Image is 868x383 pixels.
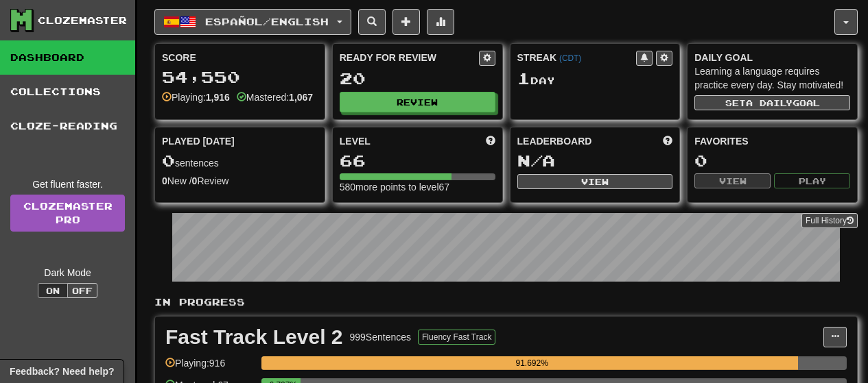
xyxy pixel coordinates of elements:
[694,134,850,148] div: Favorites
[192,175,198,186] strong: 0
[10,266,125,280] div: Dark Mode
[694,64,850,92] div: Learning a language requires practice every day. Stay motivated!
[289,92,313,103] strong: 1,067
[746,98,793,108] span: a daily
[162,175,167,186] strong: 0
[486,134,495,148] span: Score more points to level up
[154,9,351,35] button: Español/English
[266,356,798,370] div: 91.692%
[10,177,125,191] div: Get fluent faster.
[162,134,235,148] span: Played [DATE]
[418,330,495,345] button: Fluency Fast Track
[237,90,313,104] div: Mastered:
[10,195,125,232] a: ClozemasterPro
[517,69,530,88] span: 1
[801,213,858,228] button: Full History
[162,152,318,170] div: sentences
[392,9,420,35] button: Add sentence to collection
[206,92,230,103] strong: 1,916
[67,283,97,298] button: Off
[694,51,850,64] div: Daily Goal
[427,9,454,35] button: More stats
[165,356,255,379] div: Playing: 916
[694,173,771,188] button: View
[774,173,850,188] button: Play
[162,90,230,104] div: Playing:
[517,70,673,88] div: Day
[517,151,555,170] span: N/A
[517,134,592,148] span: Leaderboard
[340,134,371,148] span: Level
[663,134,672,148] span: This week in points, UTC
[340,92,495,112] button: Review
[165,327,343,347] div: Fast Track Level 2
[694,95,850,110] button: Seta dailygoal
[340,180,495,194] div: 580 more points to level 67
[517,51,637,64] div: Streak
[162,69,318,86] div: 54,550
[358,9,386,35] button: Search sentences
[517,174,673,189] button: View
[340,70,495,87] div: 20
[10,365,114,378] span: Open feedback widget
[162,51,318,64] div: Score
[340,152,495,169] div: 66
[162,151,175,170] span: 0
[350,330,412,344] div: 999 Sentences
[38,283,68,298] button: On
[162,174,318,188] div: New / Review
[154,295,858,309] p: In Progress
[38,14,127,27] div: Clozemaster
[340,51,479,64] div: Ready for Review
[559,53,581,63] a: (CDT)
[205,16,329,27] span: Español / English
[694,152,850,169] div: 0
